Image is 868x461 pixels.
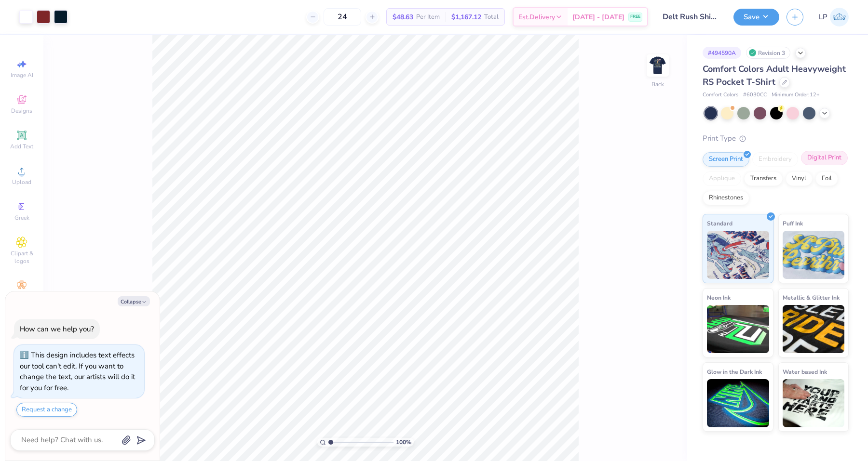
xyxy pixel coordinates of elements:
[733,9,779,26] button: Save
[752,152,798,167] div: Embroidery
[484,12,499,22] span: Total
[11,107,32,115] span: Designs
[703,63,846,88] span: Comfort Colors Adult Heavyweight RS Pocket T-Shirt
[12,178,31,186] span: Upload
[648,56,667,75] img: Back
[324,8,361,26] input: – –
[703,171,741,186] div: Applique
[744,171,783,186] div: Transfers
[703,91,738,99] span: Comfort Colors
[707,231,769,279] img: Standard
[819,12,827,23] span: LP
[16,403,77,417] button: Request a change
[14,214,29,222] span: Greek
[783,218,803,228] span: Puff Ink
[783,231,845,279] img: Puff Ink
[20,324,94,334] div: How can we help you?
[707,379,769,427] img: Glow in the Dark Ink
[20,350,135,393] div: This design includes text effects our tool can't edit. If you want to change the text, our artist...
[416,12,440,22] span: Per Item
[707,218,732,228] span: Standard
[801,151,848,165] div: Digital Print
[743,91,767,99] span: # 6030CC
[746,47,790,59] div: Revision 3
[703,133,849,144] div: Print Type
[630,13,640,20] span: FREE
[572,12,624,22] span: [DATE] - [DATE]
[451,12,481,22] span: $1,167.12
[655,7,726,26] input: Untitled Design
[707,305,769,353] img: Neon Ink
[396,438,411,447] span: 100 %
[815,171,838,186] div: Foil
[707,367,762,377] span: Glow in the Dark Ink
[518,12,555,22] span: Est. Delivery
[783,292,840,303] span: Metallic & Glitter Ink
[786,171,813,186] div: Vinyl
[783,379,845,427] img: Water based Ink
[830,8,849,26] img: Lauren Pevec
[703,191,749,205] div: Rhinestones
[783,305,845,353] img: Metallic & Glitter Ink
[393,12,413,22] span: $48.63
[10,143,33,150] span: Add Text
[651,80,664,89] div: Back
[118,296,150,306] button: Collapse
[703,47,741,59] div: # 494590A
[819,8,849,26] a: LP
[5,250,39,265] span: Clipart & logos
[707,292,731,303] span: Neon Ink
[11,71,33,79] span: Image AI
[783,367,827,377] span: Water based Ink
[772,91,820,99] span: Minimum Order: 12 +
[703,152,749,167] div: Screen Print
